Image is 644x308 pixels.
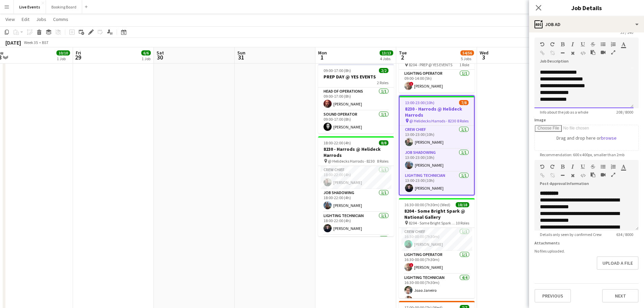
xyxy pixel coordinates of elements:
span: ! [409,82,413,86]
button: Undo [540,164,545,169]
h3: 8204 - Some Bright Spark @ National Gallery [399,208,475,220]
span: @ Helidecks Harrods - 8230 [328,159,375,164]
app-card-role: Job Shadowing1/118:00-22:00 (4h)[PERSON_NAME] [318,189,394,212]
span: ! [409,263,413,267]
button: Clear Formatting [570,50,575,56]
button: Underline [580,42,585,47]
span: @ Helidecks Harrods - 8230 [409,118,456,123]
span: Fri [76,50,81,56]
span: 8/8 [379,140,388,145]
span: 10/10 [56,50,70,55]
span: 3 [479,53,488,61]
button: Upload a file [597,256,639,270]
app-job-card: 13:00-23:00 (10h)7/88230 - Harrods @ Helideck Harrods @ Helidecks Harrods - 82308 RolesCrew Chief... [399,95,475,195]
span: 13/13 [380,50,393,55]
span: 1 [317,53,327,61]
span: 2/2 [379,68,388,73]
span: Info about the job as a whole [534,110,594,115]
button: Strikethrough [591,164,595,169]
span: 6/6 [141,50,151,55]
button: Next [602,289,639,303]
app-job-card: 09:00-17:00 (8h)2/2PREP DAY @ YES EVENTS2 RolesHead of Operations1/109:00-17:00 (8h)[PERSON_NAME]... [318,64,394,134]
a: Edit [19,15,32,24]
app-card-role: Sound Operator1/109:00-17:00 (8h)[PERSON_NAME] [318,111,394,134]
app-card-role: Crew Chief1/113:00-23:00 (10h)[PERSON_NAME] [400,126,474,149]
button: Previous [534,289,571,303]
button: Ordered List [611,42,616,47]
button: Redo [550,164,555,169]
span: View [5,16,15,22]
button: Fullscreen [611,172,616,177]
div: BST [42,40,49,45]
button: Redo [550,42,555,47]
app-job-card: 16:30-00:00 (7h30m) (Wed)18/188204 - Some Bright Spark @ National Gallery 8204 - Some Bright Spar... [399,198,475,298]
div: [DATE] [5,39,21,46]
app-card-role: Job Shadowing1/113:00-23:00 (10h)[PERSON_NAME] [400,149,474,172]
span: 1 Role [459,62,469,67]
span: 16:30-00:00 (7h30m) (Wed) [404,202,450,207]
button: Paste as plain text [591,172,595,177]
span: 13:00-23:00 (10h) [405,100,434,105]
div: 18:00-22:00 (4h)8/88230 - Harrods @ Helideck Harrods @ Helidecks Harrods - 82308 RolesCrew Chief1... [318,136,394,236]
div: No files uploaded. [534,248,639,254]
span: 29 [75,53,81,61]
span: 33 / 140 [615,30,639,35]
button: Italic [570,42,575,47]
app-card-role: Crew Chief1/116:30-00:00 (7h30m)[PERSON_NAME] [399,228,475,251]
span: Jobs [36,16,46,22]
a: Jobs [33,15,49,24]
app-card-role: Lighting Technician1/113:00-23:00 (10h)[PERSON_NAME] [400,172,474,195]
h3: 8230 - Harrods @ Helideck Harrods [318,146,394,158]
span: 31 [236,53,245,61]
span: 7/8 [459,100,469,105]
span: 8204 - Some Bright Spark @ National Gallery [409,220,456,226]
span: Recommendation: 600 x 400px, smaller than 2mb [534,152,630,157]
button: Booking Board [46,0,82,14]
span: 54/56 [460,50,474,55]
button: Undo [540,42,545,47]
button: Horizontal Line [560,50,565,56]
span: 208 / 8000 [611,110,639,115]
button: Unordered List [601,164,605,169]
span: 18:00-22:00 (4h) [324,140,351,145]
h3: 8230 - Harrods @ Helideck Harrods [400,106,474,118]
button: Italic [570,164,575,169]
div: 1 Job [57,56,70,61]
app-card-role: Lighting Operator1/116:30-00:00 (7h30m)![PERSON_NAME] [399,251,475,274]
span: 2 Roles [377,80,388,85]
span: 09:00-17:00 (8h) [324,68,351,73]
span: Sun [237,50,245,56]
a: View [3,15,18,24]
span: Edit [22,16,29,22]
app-job-card: 09:00-14:00 (5h)1/18204 - PREP @ YES EVENTS 8204 - PREP @ YES EVENTS1 RoleLighting Operator1/109:... [399,46,475,93]
span: Details only seen by confirmed Crew [534,232,607,237]
app-card-role: Lighting Operator1/109:00-14:00 (5h)![PERSON_NAME] [399,70,475,93]
button: Live Events [14,0,46,14]
div: 5 Jobs [461,56,474,61]
button: Clear Formatting [570,173,575,178]
span: 2 [398,53,407,61]
app-card-role: Production Manager1/1 [318,235,394,258]
span: 30 [156,53,164,61]
label: Attachments [534,240,560,245]
button: Unordered List [601,42,605,47]
div: 1 Job [142,56,150,61]
button: Paste as plain text [591,50,595,55]
span: 634 / 8000 [611,232,639,237]
a: Comms [50,15,71,24]
button: Underline [580,164,585,169]
span: Sat [157,50,164,56]
span: 10 Roles [456,220,469,226]
span: 8 Roles [457,118,469,123]
div: Job Ad [529,16,644,32]
button: Insert video [601,50,605,55]
button: Text Color [621,42,626,47]
button: HTML Code [580,50,585,56]
span: 8204 - PREP @ YES EVENTS [409,62,452,67]
span: Tue [399,50,407,56]
app-card-role: Lighting Technician1/118:00-22:00 (4h)[PERSON_NAME] [318,212,394,235]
